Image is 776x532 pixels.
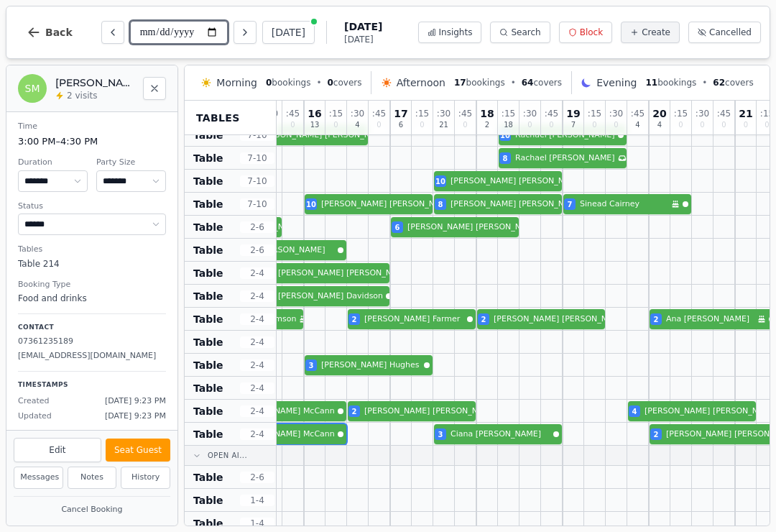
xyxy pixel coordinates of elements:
[18,279,166,291] dt: Booking Type
[240,175,274,187] span: 7 - 10
[15,15,84,50] button: Back
[321,359,421,372] span: [PERSON_NAME] Hughes
[377,121,381,129] span: 0
[700,121,704,129] span: 0
[760,109,774,118] span: : 15
[240,244,274,256] span: 2 - 6
[240,382,274,394] span: 2 - 4
[646,77,697,88] span: bookings
[257,129,390,142] span: [PERSON_NAME] [PERSON_NAME]
[372,109,386,118] span: : 45
[511,77,516,88] span: •
[696,109,709,118] span: : 30
[678,121,683,129] span: 0
[240,472,274,483] span: 2 - 6
[193,312,223,326] span: Table
[240,336,274,348] span: 2 - 4
[515,152,615,165] span: Rachael [PERSON_NAME]
[527,121,532,129] span: 0
[364,405,498,418] span: [PERSON_NAME] [PERSON_NAME]
[523,109,537,118] span: : 30
[580,27,603,38] span: Block
[235,244,335,257] span: Moira [PERSON_NAME]
[688,22,761,43] button: Cancelled
[234,21,257,44] button: Next day
[308,109,321,119] span: 16
[105,411,166,423] span: [DATE] 9:23 PM
[14,501,170,519] button: Cancel Booking
[105,395,166,408] span: [DATE] 9:23 PM
[193,220,223,234] span: Table
[193,197,223,211] span: Table
[545,109,558,118] span: : 45
[240,221,274,233] span: 2 - 6
[193,289,223,303] span: Table
[18,336,166,348] p: 07361235189
[571,121,576,129] span: 7
[438,429,443,440] span: 3
[614,121,618,129] span: 0
[329,109,343,118] span: : 15
[395,222,400,233] span: 6
[717,109,731,118] span: : 45
[566,109,580,119] span: 19
[240,267,274,279] span: 2 - 4
[316,77,321,88] span: •
[522,78,534,88] span: 64
[351,109,364,118] span: : 30
[451,175,584,188] span: [PERSON_NAME] [PERSON_NAME]
[18,121,166,133] dt: Time
[344,19,382,34] span: [DATE]
[592,121,596,129] span: 0
[286,109,300,118] span: : 45
[333,121,338,129] span: 0
[68,467,117,489] button: Notes
[67,90,97,101] span: 2 visits
[451,428,550,441] span: Ciana [PERSON_NAME]
[739,109,752,119] span: 21
[352,406,357,417] span: 2
[765,121,769,129] span: 0
[18,74,47,103] div: SM
[278,267,412,280] span: [PERSON_NAME] [PERSON_NAME]
[193,335,223,349] span: Table
[240,428,274,440] span: 2 - 4
[511,27,540,38] span: Search
[494,313,627,326] span: [PERSON_NAME] [PERSON_NAME]
[522,77,562,88] span: covers
[310,121,320,129] span: 13
[439,121,448,129] span: 21
[193,174,223,188] span: Table
[101,21,124,44] button: Previous day
[193,151,223,165] span: Table
[438,199,443,210] span: 8
[502,109,515,118] span: : 15
[481,314,486,325] span: 2
[240,405,274,417] span: 2 - 4
[485,121,489,129] span: 2
[744,121,748,129] span: 0
[240,290,274,302] span: 2 - 4
[621,22,680,43] button: Create
[646,78,658,88] span: 11
[454,77,505,88] span: bookings
[364,313,464,326] span: [PERSON_NAME] Farmer
[480,109,494,119] span: 18
[196,111,240,125] span: Tables
[193,266,223,280] span: Table
[193,470,223,485] span: Table
[18,395,50,408] span: Created
[193,516,223,531] span: Table
[609,109,623,118] span: : 30
[344,34,382,45] span: [DATE]
[193,243,223,257] span: Table
[515,129,615,142] span: Rachael [PERSON_NAME]
[240,198,274,210] span: 7 - 10
[631,109,645,118] span: : 45
[96,157,166,169] dt: Party Size
[193,358,223,372] span: Table
[420,121,424,129] span: 0
[235,428,335,441] span: [PERSON_NAME] McCann
[18,380,166,390] p: Timestamps
[216,75,257,90] span: Morning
